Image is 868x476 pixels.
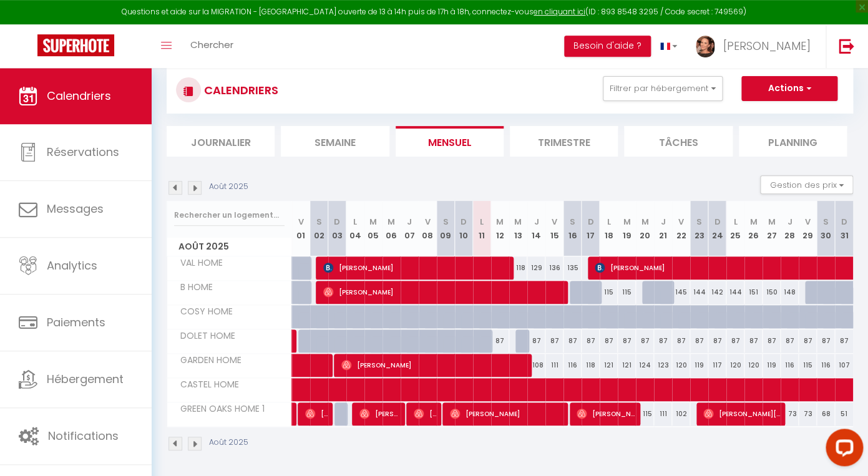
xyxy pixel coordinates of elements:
th: 21 [654,201,672,256]
abbr: J [787,216,792,228]
img: ... [696,36,714,57]
th: 07 [401,201,419,256]
abbr: D [461,216,467,228]
abbr: M [768,216,775,228]
button: Gestion des prix [760,175,853,194]
th: 13 [509,201,527,256]
th: 22 [672,201,690,256]
span: DOLET HOME [169,329,238,343]
th: 12 [491,201,509,256]
li: Semaine [281,126,389,157]
abbr: L [607,216,610,228]
span: VAL HOME [169,256,226,270]
th: 23 [690,201,708,256]
div: 108 [527,354,545,377]
abbr: L [480,216,484,228]
p: Août 2025 [209,181,248,193]
span: [PERSON_NAME] [305,402,329,425]
span: [PERSON_NAME] [414,402,438,425]
div: 119 [763,354,781,377]
div: 144 [726,281,744,304]
span: GARDEN HOME [169,354,245,367]
abbr: D [841,216,847,228]
abbr: S [570,216,575,228]
span: Analytics [47,258,97,273]
div: 87 [563,329,582,352]
th: 29 [799,201,817,256]
li: Planning [739,126,847,157]
span: Août 2025 [167,238,291,256]
abbr: M [514,216,522,228]
div: 87 [781,329,799,352]
li: Trimestre [510,126,618,157]
abbr: L [733,216,737,228]
abbr: V [805,216,811,228]
div: 115 [799,354,817,377]
img: logout [839,38,854,54]
div: 120 [726,354,744,377]
abbr: M [369,216,377,228]
div: 87 [600,329,618,352]
th: 09 [437,201,455,256]
th: 20 [636,201,654,256]
abbr: V [298,216,304,228]
div: 87 [636,329,654,352]
th: 28 [781,201,799,256]
div: 135 [563,256,582,279]
a: en cliquant ici [534,6,585,17]
div: 87 [817,329,835,352]
th: 04 [346,201,364,256]
li: Journalier [167,126,275,157]
h3: CALENDRIERS [201,76,278,104]
th: 30 [817,201,835,256]
th: 31 [835,201,853,256]
div: 87 [799,329,817,352]
div: 116 [817,354,835,377]
div: 124 [636,354,654,377]
th: 15 [545,201,563,256]
abbr: V [678,216,684,228]
div: 116 [563,354,582,377]
abbr: M [641,216,648,228]
div: 87 [708,329,726,352]
div: 87 [654,329,672,352]
div: 115 [618,281,636,304]
div: 51 [835,402,853,425]
th: 14 [527,201,545,256]
span: CASTEL HOME [169,378,242,392]
iframe: LiveChat chat widget [816,424,868,476]
th: 05 [364,201,383,256]
th: 03 [328,201,346,256]
div: 102 [672,402,690,425]
div: 144 [690,281,708,304]
abbr: S [443,216,449,228]
div: 87 [726,329,744,352]
div: 87 [690,329,708,352]
span: Paiements [47,314,105,330]
abbr: S [696,216,702,228]
abbr: V [552,216,557,228]
img: Super Booking [37,34,114,56]
a: Chercher [181,24,243,68]
div: 87 [491,329,509,352]
div: 119 [690,354,708,377]
span: [PERSON_NAME][GEOGRAPHIC_DATA] [703,402,782,425]
span: B HOME [169,281,216,294]
div: 87 [763,329,781,352]
li: Mensuel [396,126,504,157]
th: 19 [618,201,636,256]
div: 87 [744,329,763,352]
abbr: S [823,216,829,228]
th: 06 [383,201,401,256]
div: 120 [744,354,763,377]
div: 111 [545,354,563,377]
abbr: J [660,216,665,228]
div: 87 [527,329,545,352]
button: Besoin d'aide ? [564,36,651,57]
span: [PERSON_NAME] [450,402,565,425]
div: 121 [618,354,636,377]
th: 27 [763,201,781,256]
div: 118 [582,354,600,377]
input: Rechercher un logement... [174,204,285,226]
